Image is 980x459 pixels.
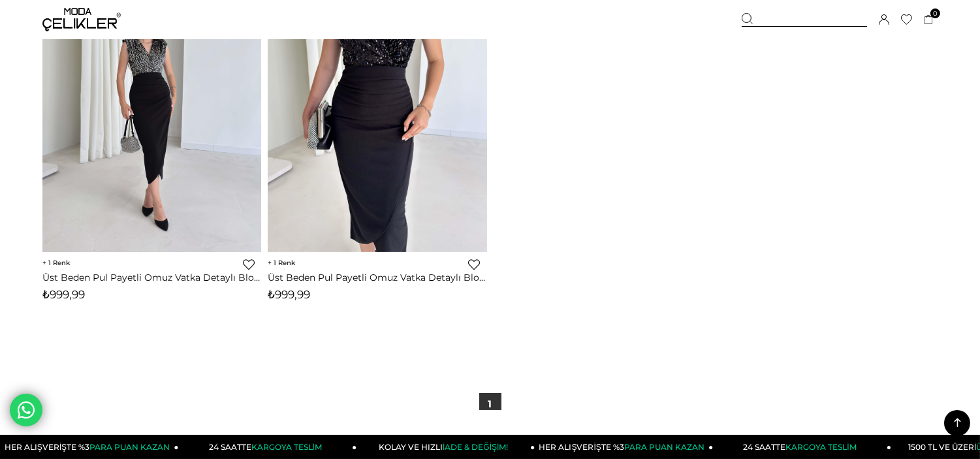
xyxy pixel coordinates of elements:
span: KARGOYA TESLİM [785,442,856,452]
span: 1 [268,259,295,267]
a: Favorilere Ekle [469,259,481,270]
a: 1 [479,393,501,415]
span: KARGOYA TESLİM [251,442,322,452]
a: 24 SAATTEKARGOYA TESLİM [713,435,891,459]
span: PARA PUAN KAZAN [89,442,170,452]
img: logo [42,8,121,31]
span: ₺999,99 [268,288,310,301]
a: KOLAY VE HIZLIİADE & DEĞİŞİM! [356,435,535,459]
span: PARA PUAN KAZAN [624,442,704,452]
a: 24 SAATTEKARGOYA TESLİM [178,435,356,459]
span: 0 [930,8,940,18]
a: 0 [924,15,934,25]
a: Favorilere Ekle [243,259,255,270]
a: Üst Beden Pul Payetli Omuz Vatka Detaylı Bloom Gümüş Kadın Elbise 26K007 [42,272,261,283]
a: HER ALIŞVERİŞTE %3PARA PUAN KAZAN [535,435,713,459]
a: Üst Beden Pul Payetli Omuz Vatka Detaylı Bloom Siyah Kadın Elbise 26K007 [268,272,486,283]
span: İADE & DEĞİŞİM! [443,442,508,452]
a: HER ALIŞVERİŞTE %3PARA PUAN KAZAN [1,435,179,459]
span: 1 [42,259,70,267]
span: ₺999,99 [42,288,85,301]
